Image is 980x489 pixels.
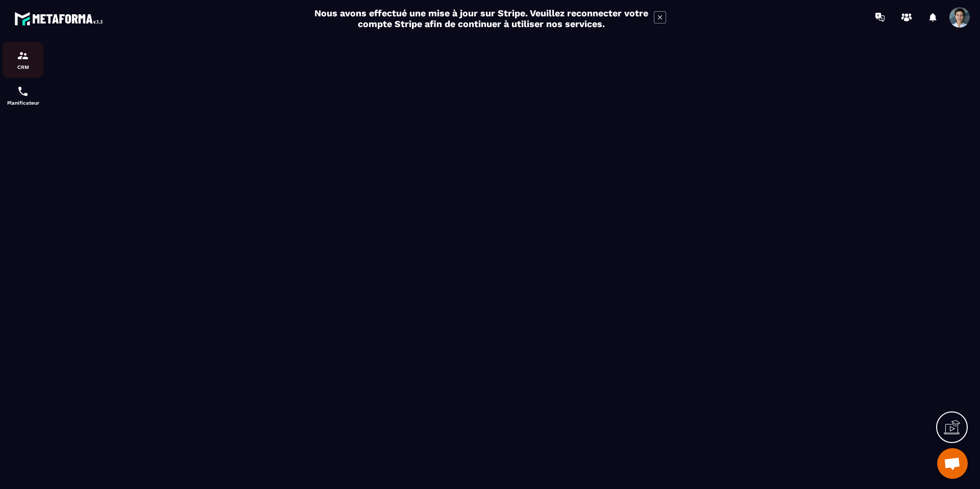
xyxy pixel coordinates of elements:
p: CRM [3,64,43,70]
a: schedulerschedulerPlanificateur [3,78,43,113]
h2: Nous avons effectué une mise à jour sur Stripe. Veuillez reconnecter votre compte Stripe afin de ... [314,8,649,29]
a: formationformationCRM [3,42,43,78]
p: Planificateur [3,100,43,106]
img: formation [17,50,29,62]
img: scheduler [17,85,29,97]
div: Ouvrir le chat [937,448,968,479]
img: logo [14,9,106,28]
